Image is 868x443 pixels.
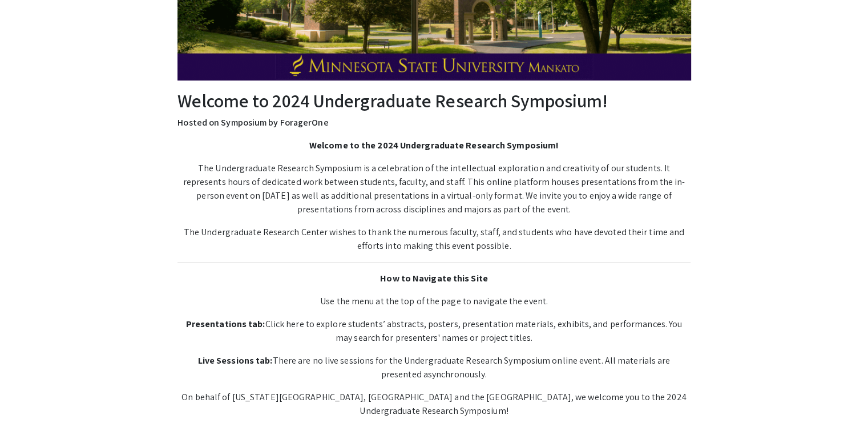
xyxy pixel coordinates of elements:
p: On behalf of [US_STATE][GEOGRAPHIC_DATA], [GEOGRAPHIC_DATA] and the [GEOGRAPHIC_DATA], we welcome... [177,390,690,418]
strong: Live Sessions tab: [198,355,273,367]
p: Click here to explore students’ abstracts, posters, presentation materials, exhibits, and perform... [177,317,690,345]
p: The Undergraduate Research Symposium is a celebration of the intellectual exploration and creativ... [177,162,690,216]
strong: Welcome to the 2024 Undergraduate Research Symposium! [309,139,559,151]
strong: How to Navigate this Site [380,272,488,284]
iframe: Chat [9,392,49,434]
strong: Presentations tab: [186,318,265,330]
p: Use the menu at the top of the page to navigate the event. [177,295,690,308]
h2: Welcome to 2024 Undergraduate Research Symposium! [177,90,690,111]
p: Hosted on Symposium by ForagerOne [177,116,690,130]
p: There are no live sessions for the Undergraduate Research Symposium online event. All materials a... [177,354,690,381]
p: The Undergraduate Research Center wishes to thank the numerous faculty, staff, and students who h... [177,225,690,253]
